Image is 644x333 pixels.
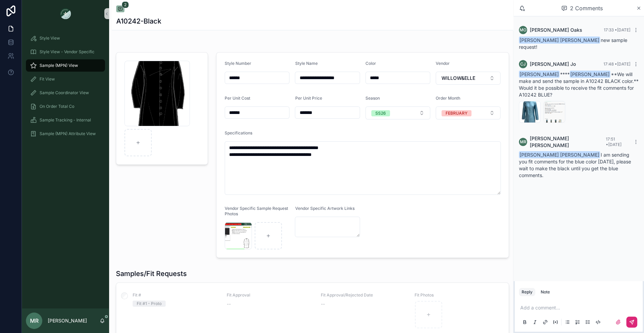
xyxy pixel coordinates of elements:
[60,8,71,19] img: App logo
[48,317,87,324] p: [PERSON_NAME]
[530,61,576,68] span: [PERSON_NAME] Jo
[436,72,500,85] button: Select Button
[538,288,553,296] button: Note
[441,75,475,82] span: WILLOW&ELLE
[570,71,610,78] span: [PERSON_NAME]
[225,206,288,216] span: Vendor Specific Sample Request Photos
[225,61,251,66] span: Style Number
[520,27,526,33] span: MO
[26,87,105,99] a: Sample Coordinator View
[40,117,91,123] span: Sample Tracking - Internal
[520,61,526,67] span: CJ
[436,61,450,66] span: Vendor
[26,59,105,72] a: Sample (MPN) View
[530,27,582,33] span: [PERSON_NAME] Oaks
[295,206,354,211] span: Vendor Specific Artwork Links
[604,27,630,32] span: 17:33 • [DATE]
[365,96,380,101] span: Season
[40,49,94,55] span: Style View - Vendor Specific
[40,104,74,109] span: On Order Total Co
[116,5,124,14] button: 2
[375,110,386,116] div: SS26
[40,131,96,136] span: Sample (MPN) Attribute View
[519,151,600,158] span: [PERSON_NAME] [PERSON_NAME]
[137,301,162,307] div: Fit #1 - Proto
[606,136,621,147] span: 17:51 • [DATE]
[40,76,55,82] span: Fit View
[520,139,526,145] span: MR
[26,46,105,58] a: Style View - Vendor Specific
[227,301,231,307] span: --
[519,37,627,50] span: new sample request!
[22,27,109,149] div: scrollable content
[541,289,550,295] div: Note
[26,114,105,126] a: Sample Tracking - Internal
[295,61,317,66] span: Style Name
[436,96,460,101] span: Order Month
[225,96,250,101] span: Per Unit Cost
[40,90,89,96] span: Sample Coordinator View
[40,35,60,41] span: Style View
[519,71,639,98] div: **** **We will make and send the sample in A10242 BLACK color.** Would it be possible to receive ...
[436,106,500,119] button: Select Button
[26,32,105,44] a: Style View
[365,106,430,119] button: Select Button
[519,152,631,178] span: I am sending you fit comments for the blue color [DATE], please wait to make the black until you ...
[30,317,39,325] span: MR
[530,135,606,149] span: [PERSON_NAME] [PERSON_NAME]
[227,292,313,298] span: Fit Approval
[295,96,322,101] span: Per Unit Price
[26,100,105,113] a: On Order Total Co
[225,130,252,135] span: Specifications
[321,301,325,307] span: --
[321,292,407,298] span: Fit Approval/Rejected Date
[133,292,219,298] span: Fit #
[519,71,559,78] span: [PERSON_NAME]
[570,4,603,12] span: 2 Comments
[446,110,467,116] div: FEBRUARY
[365,61,376,66] span: Color
[116,269,187,278] h1: Samples/Fit Requests
[122,1,129,8] span: 2
[26,73,105,85] a: Fit View
[116,16,161,26] h1: A10242-Black
[519,288,535,296] button: Reply
[603,61,630,67] span: 17:48 • [DATE]
[26,128,105,140] a: Sample (MPN) Attribute View
[415,292,500,298] span: Fit Photos
[519,37,600,44] span: [PERSON_NAME] [PERSON_NAME]
[40,63,78,68] span: Sample (MPN) View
